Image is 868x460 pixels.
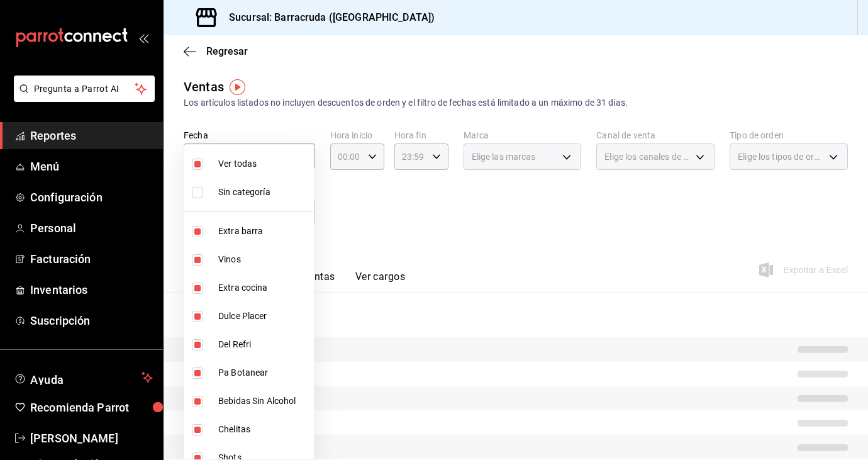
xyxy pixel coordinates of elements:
span: Extra cocina [218,281,309,295]
span: Dulce Placer [218,310,309,323]
span: Sin categoría [218,186,309,199]
span: Vinos [218,253,309,266]
span: Del Refri [218,338,309,351]
span: Extra barra [218,225,309,238]
span: Pa Botanear [218,366,309,379]
span: Ver todas [218,157,309,171]
span: Chelitas [218,423,309,436]
img: Tooltip marker [230,79,245,95]
span: Bebidas Sin Alcohol [218,395,309,408]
